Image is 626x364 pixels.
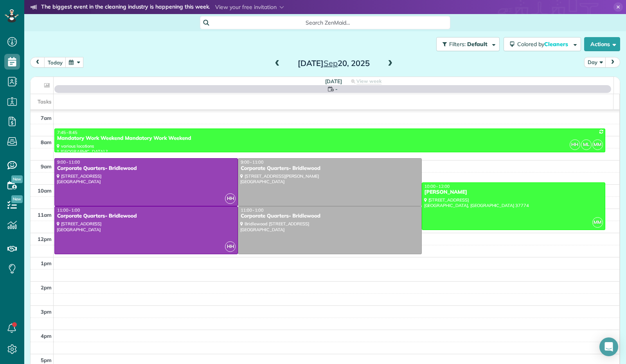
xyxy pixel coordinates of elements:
span: View week [356,78,381,84]
span: ML [581,139,592,150]
span: [DATE] [325,78,342,84]
span: Tasks [38,98,52,105]
span: 2pm [41,284,52,291]
strong: The biggest event in the cleaning industry is happening this week. [41,3,210,12]
button: Day [584,57,606,68]
span: 8am [41,139,52,145]
span: 11am [38,212,52,218]
div: Corporate Quarters- Bridlewood [57,213,236,219]
span: HH [225,193,236,204]
span: MM [592,217,603,228]
div: Corporate Quarters- Bridlewood [57,165,236,172]
span: Sep [324,58,338,68]
span: 1pm [41,260,52,266]
span: 9:00 - 11:00 [57,159,80,165]
button: prev [30,57,45,68]
span: Colored by [517,41,571,48]
span: 3pm [41,309,52,315]
span: 12pm [38,236,52,242]
div: Open Intercom Messenger [599,337,618,356]
span: 7:45 - 8:45 [57,130,77,135]
span: Filters: [449,41,466,48]
button: Colored byCleaners [504,37,581,51]
span: New [11,175,23,183]
span: Cleaners [544,41,569,48]
div: Mandatory Work Weekend Mandatory Work Weekend [57,135,603,142]
button: Actions [584,37,620,51]
span: 9:00 - 11:00 [241,159,263,165]
span: 11:00 - 1:00 [241,207,263,213]
span: New [11,195,23,203]
button: today [44,57,66,68]
span: HH [225,241,236,252]
span: 10am [38,187,52,194]
a: Filters: Default [432,37,500,51]
span: 4pm [41,333,52,339]
div: Corporate Quarters- Bridlewood [240,213,419,219]
button: Filters: Default [436,37,500,51]
span: 7am [41,115,52,121]
span: HH [570,139,580,150]
button: next [605,57,620,68]
div: Corporate Quarters- Bridlewood [240,165,419,172]
span: 9am [41,163,52,170]
h2: [DATE] 20, 2025 [285,59,383,68]
span: 10:00 - 12:00 [425,184,450,189]
span: 5pm [41,357,52,363]
div: [PERSON_NAME] [424,189,603,196]
span: 11:00 - 1:00 [57,207,80,213]
span: MM [592,139,603,150]
span: - [335,85,338,93]
span: Default [467,41,488,48]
